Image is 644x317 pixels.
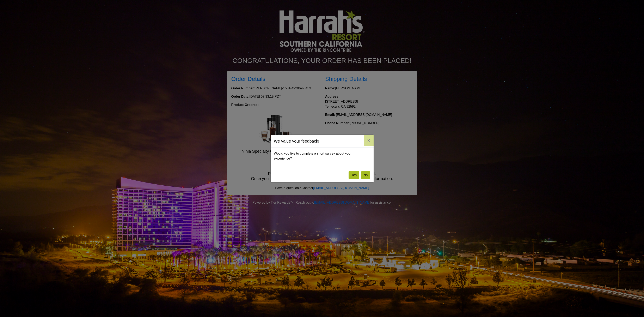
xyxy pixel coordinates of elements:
[367,138,370,143] span: ×
[361,171,370,179] button: No
[349,171,359,179] button: Yes
[274,138,319,144] h5: We value your feedback!
[364,135,373,146] button: Close
[274,151,370,161] p: Would you like to complete a short survey about your experience?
